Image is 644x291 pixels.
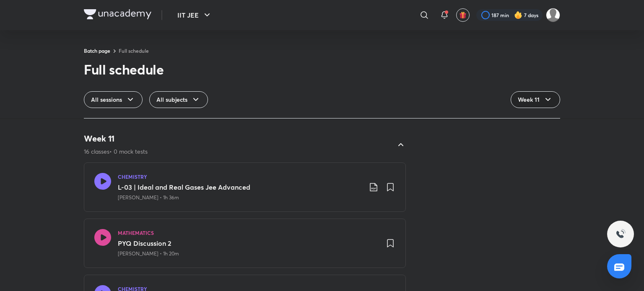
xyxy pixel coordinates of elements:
div: Week 1116 classes• 0 mock tests [77,133,406,156]
div: Full schedule [84,61,164,78]
h5: CHEMISTRY [118,173,147,180]
button: IIT JEE [172,7,217,23]
a: CHEMISTRYL-03 | Ideal and Real Gases Jee Advanced[PERSON_NAME] • 1h 36m [84,162,406,212]
span: All subjects [156,95,187,104]
img: ttu [615,229,626,239]
a: Full schedule [119,47,149,54]
h3: PYQ Discussion 2 [118,238,379,248]
img: Company Logo [84,9,151,19]
img: streak [514,11,522,19]
span: All sessions [91,95,122,104]
h4: Week 11 [84,133,148,144]
a: Company Logo [84,9,151,21]
img: Ritam Pramanik [546,8,560,22]
h5: MATHEMATICS [118,229,154,237]
button: avatar [456,8,470,22]
a: Batch page [84,47,110,54]
a: MATHEMATICSPYQ Discussion 2[PERSON_NAME] • 1h 20m [84,219,406,268]
span: Week 11 [518,95,540,104]
p: [PERSON_NAME] • 1h 36m [118,194,179,201]
p: [PERSON_NAME] • 1h 20m [118,250,179,258]
img: avatar [459,11,467,19]
h3: L-03 | Ideal and Real Gases Jee Advanced [118,182,362,192]
p: 16 classes • 0 mock tests [84,147,148,156]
